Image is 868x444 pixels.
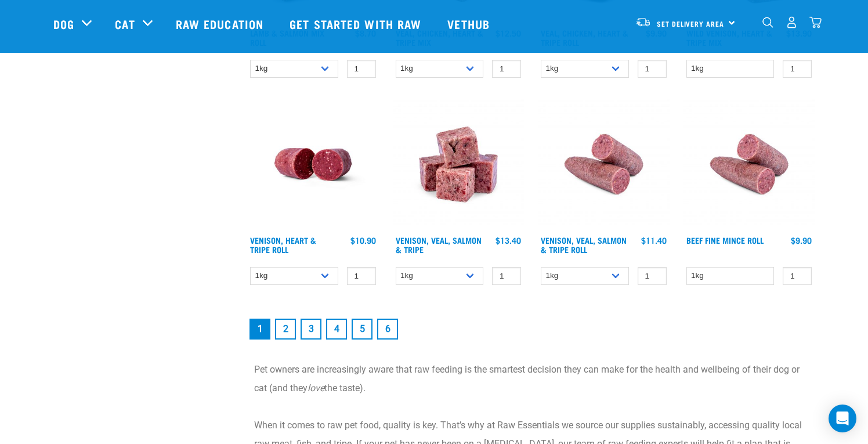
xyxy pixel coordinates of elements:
[762,17,773,28] img: home-icon-1@2x.png
[350,236,376,245] div: $10.90
[301,319,321,340] a: Goto page 3
[278,1,436,47] a: Get started with Raw
[254,360,808,398] p: Pet owners are increasingly aware that raw feeding is the smartest decision they can make for the...
[115,15,135,33] a: Cat
[393,99,525,230] img: Venison Veal Salmon Tripe 1621
[53,15,74,33] a: Dog
[635,17,651,27] img: van-moving.png
[541,238,627,251] a: Venison, Veal, Salmon & Tripe Roll
[249,319,270,340] a: Page 1
[783,60,812,78] input: 1
[492,60,521,78] input: 1
[829,405,856,432] div: Open Intercom Messenger
[247,316,815,342] nav: pagination
[657,21,724,26] span: Set Delivery Area
[347,60,376,78] input: 1
[164,1,278,47] a: Raw Education
[250,238,316,251] a: Venison, Heart & Tripe Roll
[352,319,372,340] a: Goto page 5
[683,99,815,230] img: Venison Veal Salmon Tripe 1651
[496,236,521,245] div: $13.40
[641,236,667,245] div: $11.40
[436,1,504,47] a: Vethub
[538,99,670,230] img: Venison Veal Salmon Tripe 1651
[783,267,812,285] input: 1
[275,319,296,340] a: Goto page 2
[247,99,379,230] img: Raw Essentials Venison Heart & Tripe Hypoallergenic Raw Pet Food Bulk Roll Unwrapped
[686,238,764,242] a: Beef Fine Mince Roll
[638,60,667,78] input: 1
[347,267,376,285] input: 1
[326,319,347,340] a: Goto page 4
[786,16,798,28] img: user.png
[791,236,812,245] div: $9.90
[809,16,822,28] img: home-icon@2x.png
[638,267,667,285] input: 1
[492,267,521,285] input: 1
[396,238,482,251] a: Venison, Veal, Salmon & Tripe
[377,319,398,340] a: Goto page 6
[308,382,324,394] em: love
